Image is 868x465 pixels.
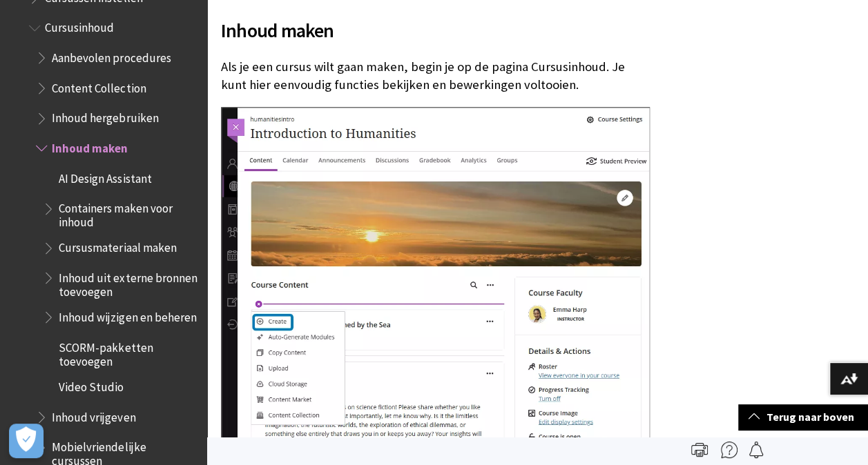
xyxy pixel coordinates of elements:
img: More help [721,442,737,458]
span: Cursusinhoud [45,17,114,35]
span: Inhoud hergebruiken [52,107,158,126]
span: Cursusmateriaal maken [59,237,176,255]
span: Video Studio [59,375,124,394]
span: Inhoud uit externe bronnen toevoegen [59,266,197,299]
span: AI Design Assistant [59,167,151,186]
img: Follow this page [748,442,764,458]
span: Inhoud maken [52,137,128,155]
button: Open Preferences [9,424,44,458]
span: Inhoud vrijgeven [52,406,135,424]
span: Containers maken voor inhoud [59,197,197,230]
span: Inhoud wijzigen en beheren [59,306,196,324]
span: Content Collection [52,77,146,95]
p: Als je een cursus wilt gaan maken, begin je op de pagina Cursusinhoud. Je kunt hier eenvoudig fun... [221,58,650,94]
img: Print [691,442,708,458]
span: SCORM-pakketten toevoegen [59,336,197,368]
a: Terug naar boven [738,404,868,430]
span: Aanbevolen procedures [52,46,171,65]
